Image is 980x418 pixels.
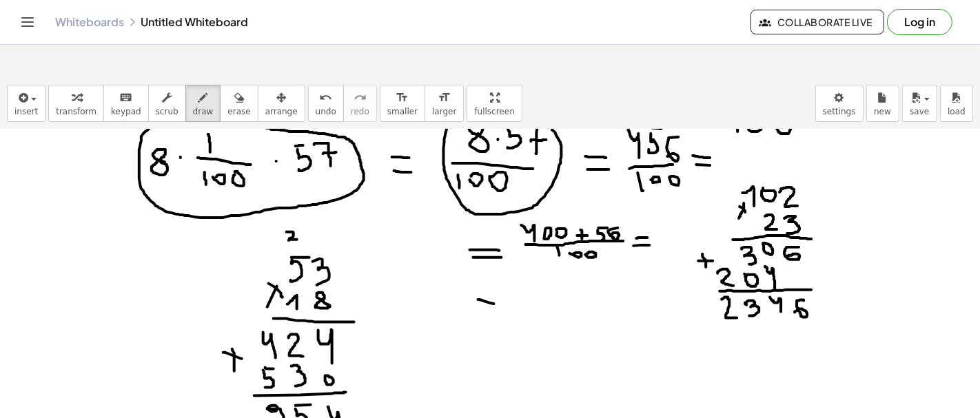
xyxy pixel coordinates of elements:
button: keyboardkeypad [103,85,149,122]
span: keypad [111,107,141,116]
i: keyboard [119,90,132,106]
button: arrange [258,85,305,122]
span: insert [14,107,38,116]
button: scrub [148,85,186,122]
button: new [866,85,899,122]
span: transform [56,107,96,116]
span: fullscreen [474,107,514,116]
button: load [940,85,973,122]
button: fullscreen [467,85,522,122]
i: undo [319,90,332,106]
button: redoredo [343,85,377,122]
span: Collaborate Live [762,16,872,28]
button: Collaborate Live [751,10,884,34]
span: new [874,107,891,116]
button: settings [815,85,864,122]
span: redo [351,107,369,116]
span: save [910,107,929,116]
span: draw [193,107,214,116]
span: larger [432,107,456,116]
a: Whiteboards [55,15,124,29]
button: Log in [887,9,952,35]
button: undoundo [308,85,344,122]
span: smaller [387,107,418,116]
span: settings [823,107,856,116]
button: Toggle navigation [17,11,39,33]
button: format_sizesmaller [380,85,425,122]
button: draw [185,85,221,122]
span: undo [316,107,336,116]
span: scrub [156,107,178,116]
button: save [902,85,937,122]
span: arrange [265,107,298,116]
i: format_size [396,90,409,106]
i: redo [354,90,367,106]
i: format_size [438,90,451,106]
button: erase [220,85,258,122]
button: transform [48,85,104,122]
button: insert [7,85,45,122]
span: load [948,107,966,116]
span: erase [227,107,250,116]
button: format_sizelarger [425,85,464,122]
